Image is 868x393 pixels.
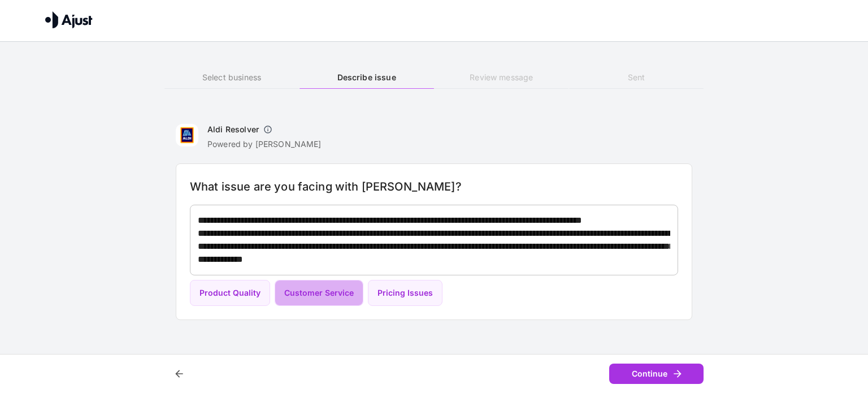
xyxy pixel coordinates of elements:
p: Powered by [PERSON_NAME] [207,139,322,150]
h6: Describe issue [300,71,434,84]
button: Product Quality [190,280,270,306]
img: Ajust [45,11,93,28]
button: Customer Service [275,280,363,306]
h6: What issue are you facing with [PERSON_NAME]? [190,178,678,196]
h6: Select business [164,71,299,84]
img: Aldi [176,124,198,146]
h6: Review message [434,71,568,84]
button: Continue [609,364,704,385]
h6: Sent [569,71,704,84]
h6: Aldi Resolver [207,124,259,135]
button: Pricing Issues [368,280,442,306]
